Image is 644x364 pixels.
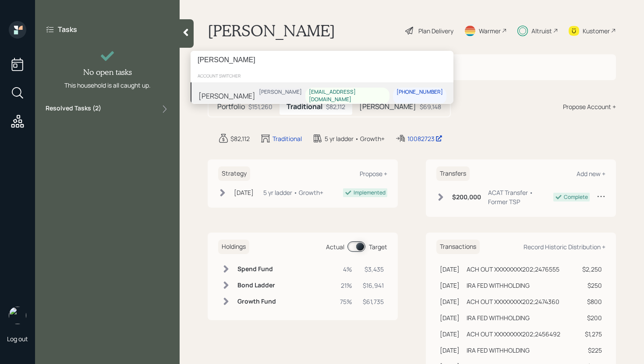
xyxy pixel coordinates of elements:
[191,69,453,82] div: account switcher
[309,88,386,103] div: [EMAIL_ADDRESS][DOMAIN_NAME]
[259,88,302,96] div: [PERSON_NAME]
[396,88,443,96] div: [PHONE_NUMBER]
[191,51,453,69] input: Type a command or search…
[198,91,255,101] div: [PERSON_NAME]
